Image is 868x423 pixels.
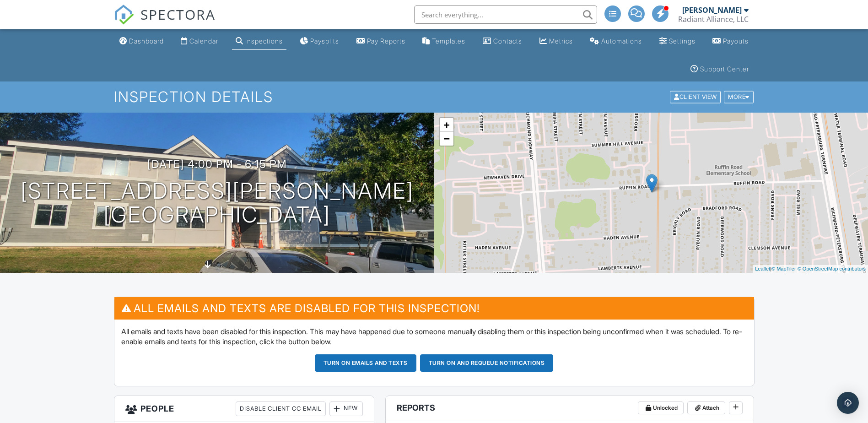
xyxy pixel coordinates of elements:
[21,179,414,228] h1: [STREET_ADDRESS][PERSON_NAME] [GEOGRAPHIC_DATA]
[147,158,287,170] h3: [DATE] 4:00 pm - 6:15 pm
[798,266,866,271] a: © OpenStreetMap contributors
[114,89,755,105] h1: Inspection Details
[296,33,343,50] a: Paysplits
[771,266,796,271] a: © MapTiler
[700,65,749,73] div: Support Center
[432,37,465,45] div: Templates
[121,326,747,347] p: All emails and texts have been disabled for this inspection. This may have happened due to someon...
[479,33,526,50] a: Contacts
[419,33,469,50] a: Templates
[353,33,409,50] a: Pay Reports
[212,262,222,269] span: slab
[682,5,742,15] div: [PERSON_NAME]
[724,91,754,103] div: More
[189,37,218,45] div: Calendar
[116,33,167,50] a: Dashboard
[114,12,216,32] a: SPECTORA
[670,91,721,103] div: Client View
[177,33,222,50] a: Calendar
[329,401,363,416] div: New
[420,354,554,372] button: Turn on and Requeue Notifications
[755,266,770,271] a: Leaflet
[367,37,405,45] div: Pay Reports
[536,33,577,50] a: Metrics
[129,37,164,45] div: Dashboard
[440,118,453,132] a: Zoom in
[140,5,216,24] span: SPECTORA
[678,15,749,24] div: Radiant Alliance, LLC
[601,37,642,45] div: Automations
[493,37,522,45] div: Contacts
[669,37,695,45] div: Settings
[232,33,286,50] a: Inspections
[114,297,754,320] h3: All emails and texts are disabled for this inspection!
[586,33,646,50] a: Automations (Basic)
[837,392,859,414] div: Open Intercom Messenger
[114,5,134,25] img: The Best Home Inspection Software - Spectora
[440,132,453,146] a: Zoom out
[723,37,749,45] div: Payouts
[310,37,339,45] div: Paysplits
[236,401,326,416] div: Disable Client CC Email
[414,5,597,24] input: Search everything...
[753,265,868,273] div: |
[549,37,573,45] div: Metrics
[656,33,699,50] a: Settings
[245,37,283,45] div: Inspections
[315,354,416,372] button: Turn on emails and texts
[669,93,723,100] a: Client View
[709,33,752,50] a: Payouts
[687,61,753,78] a: Support Center
[114,396,374,422] h3: People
